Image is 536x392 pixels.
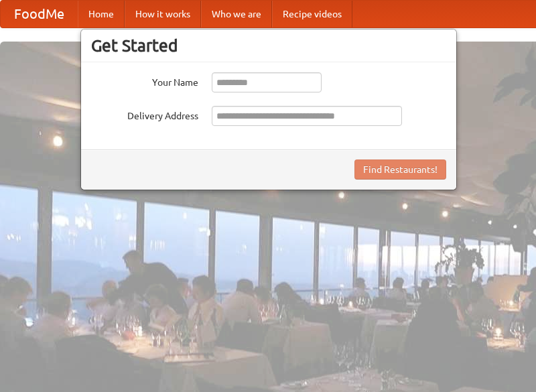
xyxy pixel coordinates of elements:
a: Home [78,1,125,27]
a: How it works [125,1,201,27]
button: Find Restaurants! [354,159,446,180]
a: Who we are [201,1,272,27]
a: Recipe videos [272,1,352,27]
label: Your Name [91,72,198,89]
label: Delivery Address [91,106,198,123]
h3: Get Started [91,36,446,56]
a: FoodMe [1,1,78,27]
